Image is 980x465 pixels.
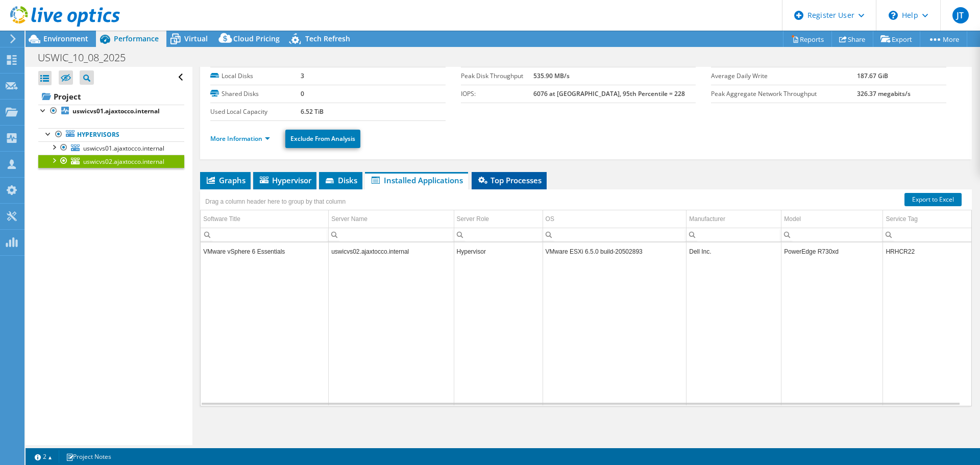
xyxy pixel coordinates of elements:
[324,175,357,185] span: Disks
[857,89,911,98] b: 326.37 megabits/s
[114,34,159,43] span: Performance
[83,144,164,153] span: uswicvs01.ajaxtocco.internal
[687,210,781,228] td: Manufacturer Column
[533,89,685,98] b: 6076 at [GEOGRAPHIC_DATA], 95th Percentile = 228
[883,228,971,241] td: Column Service Tag, Filter cell
[38,155,184,168] a: uswicvs02.ajaxtocco.internal
[687,228,781,241] td: Column Manufacturer, Filter cell
[83,157,164,166] span: uswicvs02.ajaxtocco.internal
[687,242,781,260] td: Column Manufacturer, Value Dell Inc.
[781,228,883,241] td: Column Model, Filter cell
[477,175,542,185] span: Top Processes
[233,34,280,43] span: Cloud Pricing
[454,228,543,241] td: Column Server Role, Filter cell
[258,175,311,185] span: Hypervisor
[59,450,118,463] a: Project Notes
[543,228,687,241] td: Column OS, Filter cell
[28,450,59,463] a: 2
[784,213,801,225] div: Model
[461,71,533,81] label: Peak Disk Throughput
[329,242,454,260] td: Column Server Name, Value uswicvs02.ajaxtocco.internal
[952,7,969,23] span: JT
[370,175,463,185] span: Installed Applications
[883,242,971,260] td: Column Service Tag, Value HRHCR22
[883,210,971,228] td: Service Tag Column
[301,71,304,80] b: 3
[454,242,543,260] td: Column Server Role, Value Hypervisor
[201,210,328,228] td: Software Title Column
[886,213,917,225] div: Service Tag
[210,134,270,143] a: More Information
[543,210,687,228] td: OS Column
[305,34,350,43] span: Tech Refresh
[38,88,184,105] a: Project
[781,210,883,228] td: Model Column
[205,175,246,185] span: Graphs
[857,71,888,80] b: 187.67 GiB
[210,89,301,99] label: Shared Disks
[904,193,962,206] a: Export to Excel
[285,130,360,148] a: Exclude From Analysis
[533,71,570,80] b: 535.90 MB/s
[184,34,208,43] span: Virtual
[889,11,898,20] svg: \n
[210,107,301,117] label: Used Local Capacity
[201,228,328,241] td: Column Software Title, Filter cell
[783,31,832,47] a: Reports
[873,31,920,47] a: Export
[301,107,324,116] b: 6.52 TiB
[454,210,543,228] td: Server Role Column
[210,71,301,81] label: Local Disks
[203,213,240,225] div: Software Title
[920,31,967,47] a: More
[33,52,141,63] h1: USWIC_10_08_2025
[331,213,367,225] div: Server Name
[711,89,857,99] label: Peak Aggregate Network Throughput
[72,107,160,115] b: uswicvs01.ajaxtocco.internal
[546,213,554,225] div: OS
[711,71,857,81] label: Average Daily Write
[457,213,489,225] div: Server Role
[201,242,328,260] td: Column Software Title, Value VMware vSphere 6 Essentials
[689,213,725,225] div: Manufacturer
[200,189,972,406] div: Data grid
[38,141,184,155] a: uswicvs01.ajaxtocco.internal
[329,210,454,228] td: Server Name Column
[38,105,184,118] a: uswicvs01.ajaxtocco.internal
[461,89,533,99] label: IOPS:
[38,128,184,141] a: Hypervisors
[329,228,454,241] td: Column Server Name, Filter cell
[203,194,348,209] div: Drag a column header here to group by that column
[301,89,304,98] b: 0
[831,31,873,47] a: Share
[43,34,88,43] span: Environment
[543,242,687,260] td: Column OS, Value VMware ESXi 6.5.0 build-20502893
[781,242,883,260] td: Column Model, Value PowerEdge R730xd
